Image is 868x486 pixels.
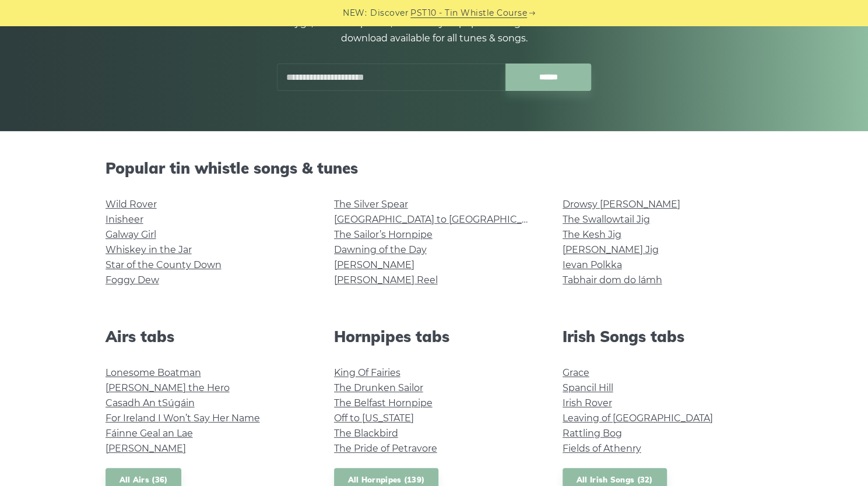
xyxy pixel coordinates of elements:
[334,413,414,424] a: Off to [US_STATE]
[370,6,409,20] span: Discover
[334,367,400,378] a: King Of Fairies
[563,397,612,408] a: Irish Rover
[106,199,157,210] a: Wild Rover
[563,443,641,454] a: Fields of Athenry
[106,443,186,454] a: [PERSON_NAME]
[334,327,535,346] h2: Hornpipes tabs
[106,428,193,439] a: Fáinne Geal an Lae
[106,367,201,378] a: Lonesome Boatman
[334,199,408,210] a: The Silver Spear
[563,428,622,439] a: Rattling Bog
[334,397,433,408] a: The Belfast Hornpipe
[343,6,367,20] span: NEW:
[106,397,195,408] a: Casadh An tSúgáin
[106,244,192,255] a: Whiskey in the Jar
[106,274,159,286] a: Foggy Dew
[563,413,713,424] a: Leaving of [GEOGRAPHIC_DATA]
[563,199,680,210] a: Drowsy [PERSON_NAME]
[334,259,414,270] a: [PERSON_NAME]
[334,229,433,240] a: The Sailor’s Hornpipe
[334,244,427,255] a: Dawning of the Day
[106,159,763,177] h2: Popular tin whistle songs & tunes
[563,327,763,346] h2: Irish Songs tabs
[563,244,659,255] a: [PERSON_NAME] Jig
[106,413,260,424] a: For Ireland I Won’t Say Her Name
[563,382,613,393] a: Spancil Hill
[410,6,527,20] a: PST10 - Tin Whistle Course
[563,259,622,270] a: Ievan Polkka
[334,443,437,454] a: The Pride of Petravore
[334,382,423,393] a: The Drunken Sailor
[106,327,306,346] h2: Airs tabs
[563,214,650,225] a: The Swallowtail Jig
[106,229,156,240] a: Galway Girl
[334,214,549,225] a: [GEOGRAPHIC_DATA] to [GEOGRAPHIC_DATA]
[563,274,662,286] a: Tabhair dom do lámh
[106,259,222,270] a: Star of the County Down
[106,382,230,393] a: [PERSON_NAME] the Hero
[334,428,398,439] a: The Blackbird
[563,367,589,378] a: Grace
[106,214,143,225] a: Inisheer
[334,274,438,286] a: [PERSON_NAME] Reel
[563,229,621,240] a: The Kesh Jig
